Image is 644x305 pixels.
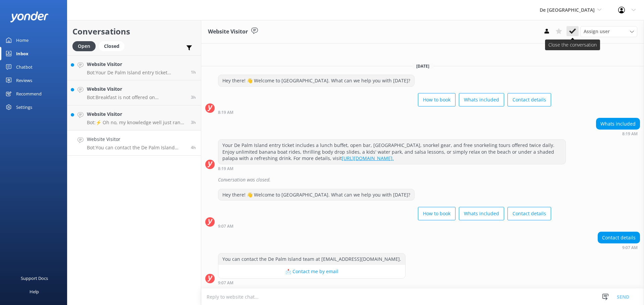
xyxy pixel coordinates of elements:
[208,27,248,36] h3: Website Visitor
[87,94,186,100] p: Bot: Breakfast is not offered on [GEOGRAPHIC_DATA], but lunch is included with your entry.
[218,75,414,86] div: Hey there! 👋 Welcome to [GEOGRAPHIC_DATA]. What can we help you with [DATE]?
[87,136,186,143] h4: Website Visitor
[218,167,233,171] strong: 8:19 AM
[507,207,551,220] button: Contact details
[598,232,640,243] div: Contact details
[72,25,196,38] h2: Conversations
[191,120,196,125] span: Sep 04 2025 09:22am (UTC -04:00) America/Caracas
[596,131,640,136] div: Sep 04 2025 08:19am (UTC -04:00) America/Caracas
[205,174,640,185] div: 2025-09-04T13:05:45.580
[459,207,504,220] button: Whats included
[87,70,186,76] p: Bot: Your De Palm Island entry ticket includes a lunch buffet, open bar with unlimited beverages,...
[596,118,640,130] div: Whats included
[342,155,394,161] a: [URL][DOMAIN_NAME].
[598,245,640,250] div: Sep 04 2025 09:07am (UTC -04:00) America/Caracas
[218,265,405,278] button: 📩 Contact me by email
[218,224,233,228] strong: 9:07 AM
[218,166,566,171] div: Sep 04 2025 08:19am (UTC -04:00) America/Caracas
[507,93,551,106] button: Contact details
[16,87,42,100] div: Recommend
[418,207,455,220] button: How to book
[580,26,637,37] div: Assign User
[72,41,96,51] div: Open
[67,55,201,80] a: Website VisitorBot:Your De Palm Island entry ticket includes a lunch buffet, open bar with unlimi...
[218,140,566,164] div: Your De Palm Island entry ticket includes a lunch buffet, open bar, [GEOGRAPHIC_DATA], snorkel ge...
[67,105,201,131] a: Website VisitorBot:⚡ Oh no, my knowledge well just ran dry! Could you reshuffle your question? If...
[87,110,186,118] h4: Website Visitor
[99,41,124,51] div: Closed
[87,85,186,93] h4: Website Visitor
[10,11,49,22] img: yonder-white-logo.png
[459,93,504,106] button: Whats included
[218,110,233,115] strong: 8:19 AM
[218,280,406,285] div: Sep 04 2025 09:07am (UTC -04:00) America/Caracas
[87,145,186,151] p: Bot: You can contact the De Palm Island team at [EMAIL_ADDRESS][DOMAIN_NAME].
[16,60,33,74] div: Chatbot
[191,145,196,150] span: Sep 04 2025 09:07am (UTC -04:00) America/Caracas
[412,63,433,69] span: [DATE]
[67,80,201,105] a: Website VisitorBot:Breakfast is not offered on [GEOGRAPHIC_DATA], but lunch is included with your...
[191,69,196,75] span: Sep 04 2025 11:23am (UTC -04:00) America/Caracas
[622,132,638,136] strong: 8:19 AM
[218,174,640,185] div: Conversation was closed.
[21,272,48,285] div: Support Docs
[218,281,233,285] strong: 9:07 AM
[30,285,39,298] div: Help
[87,61,186,68] h4: Website Visitor
[67,131,201,156] a: Website VisitorBot:You can contact the De Palm Island team at [EMAIL_ADDRESS][DOMAIN_NAME].4h
[622,246,638,250] strong: 9:07 AM
[218,189,414,201] div: Hey there! 👋 Welcome to [GEOGRAPHIC_DATA]. What can we help you with [DATE]?
[16,100,32,114] div: Settings
[16,74,32,87] div: Reviews
[72,42,99,50] a: Open
[418,93,455,106] button: How to book
[87,120,186,126] p: Bot: ⚡ Oh no, my knowledge well just ran dry! Could you reshuffle your question? If I still draw ...
[99,42,128,50] a: Closed
[16,33,29,47] div: Home
[218,110,551,115] div: Sep 04 2025 08:19am (UTC -04:00) America/Caracas
[540,7,595,13] span: De [GEOGRAPHIC_DATA]
[191,94,196,100] span: Sep 04 2025 09:32am (UTC -04:00) America/Caracas
[16,47,29,60] div: Inbox
[218,253,405,265] div: You can contact the De Palm Island team at [EMAIL_ADDRESS][DOMAIN_NAME].
[584,28,610,35] span: Assign user
[218,224,551,228] div: Sep 04 2025 09:07am (UTC -04:00) America/Caracas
